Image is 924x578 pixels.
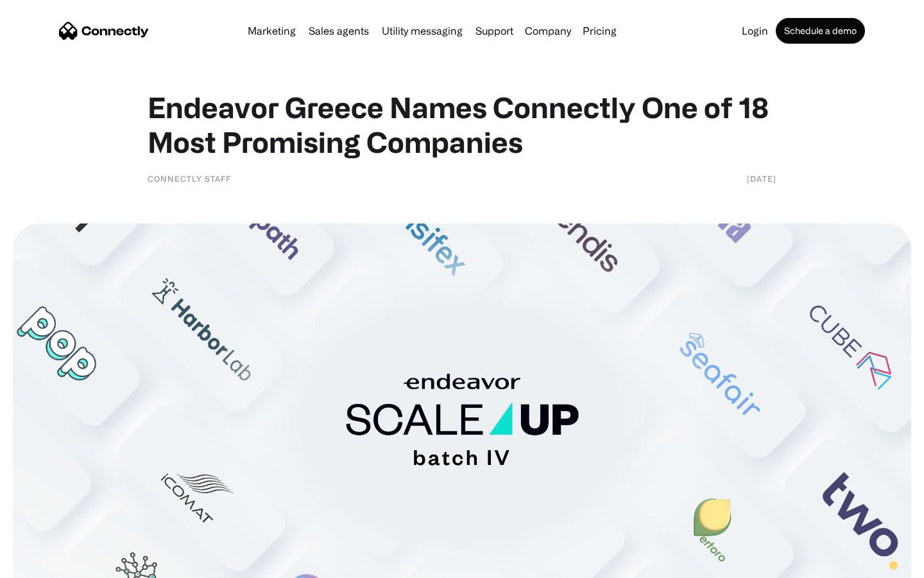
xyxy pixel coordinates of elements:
[470,26,518,36] a: Support
[243,26,301,36] a: Marketing
[148,90,776,159] h1: Endeavor Greece Names Connectly One of 18 Most Promising Companies
[26,556,77,574] ul: Language list
[747,172,776,185] div: [DATE]
[13,556,77,574] aside: Language selected: English
[148,172,231,185] div: Connectly Staff
[577,26,622,36] a: Pricing
[304,26,374,36] a: Sales agents
[377,26,468,36] a: Utility messaging
[776,18,865,44] a: Schedule a demo
[525,22,571,40] div: Company
[737,26,773,36] a: Login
